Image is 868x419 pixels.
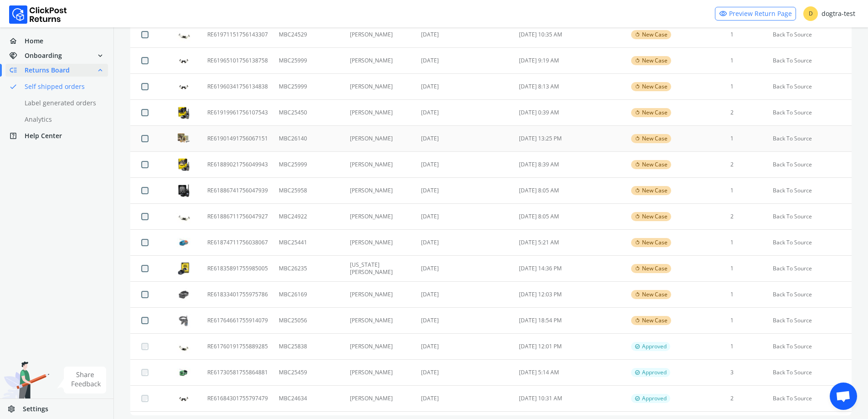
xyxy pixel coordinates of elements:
[25,36,43,46] span: Home
[635,109,640,116] span: rotate_left
[767,74,852,100] td: Back To Source
[635,161,640,168] span: rotate_left
[344,230,416,256] td: [PERSON_NAME]
[767,100,852,126] td: Back To Source
[697,100,767,126] td: 2
[416,74,514,100] td: [DATE]
[202,334,273,360] td: RE61760191755889285
[416,204,514,230] td: [DATE]
[9,35,25,47] span: home
[514,178,626,204] td: [DATE] 8:05 AM
[767,360,852,386] td: Back To Source
[177,238,190,248] img: row_image
[202,100,273,126] td: RE61919961756107543
[273,360,344,386] td: MBC25459
[9,64,25,77] span: low_priority
[177,80,190,93] img: row_image
[830,383,857,410] a: Open chat
[7,403,23,415] span: settings
[25,131,62,140] span: Help Center
[514,48,626,74] td: [DATE] 9:19 AM
[202,48,273,74] td: RE61965101756138758
[715,7,796,21] a: visibilityPreview Return Page
[344,360,416,386] td: [PERSON_NAME]
[9,49,25,62] span: handshake
[767,178,852,204] td: Back To Source
[344,256,416,282] td: [US_STATE][PERSON_NAME]
[642,83,668,90] span: New Case
[177,106,190,119] img: row_image
[697,230,767,256] td: 1
[642,31,668,38] span: New Case
[635,369,640,376] span: verified
[697,22,767,48] td: 1
[177,132,190,145] img: row_image
[767,386,852,412] td: Back To Source
[635,291,640,298] span: rotate_left
[416,386,514,412] td: [DATE]
[767,230,852,256] td: Back To Source
[803,6,818,21] span: D
[273,152,344,178] td: MBC25999
[416,48,514,74] td: [DATE]
[202,360,273,386] td: RE61730581755864881
[177,367,190,378] img: row_image
[344,386,416,412] td: [PERSON_NAME]
[416,152,514,178] td: [DATE]
[25,66,70,75] span: Returns Board
[177,288,190,301] img: row_image
[344,22,416,48] td: [PERSON_NAME]
[202,74,273,100] td: RE61960341756134838
[635,343,640,350] span: verified
[177,314,190,327] img: row_image
[697,334,767,360] td: 1
[642,187,668,194] span: New Case
[5,35,108,47] a: homeHome
[202,126,273,152] td: RE61901491756067151
[697,360,767,386] td: 3
[5,113,119,126] a: Analytics
[642,317,668,324] span: New Case
[5,80,119,93] a: doneSelf shipped orders
[177,262,190,275] img: row_image
[273,22,344,48] td: MBC24529
[416,100,514,126] td: [DATE]
[697,152,767,178] td: 2
[642,239,668,246] span: New Case
[635,83,640,90] span: rotate_left
[767,282,852,308] td: Back To Source
[416,22,514,48] td: [DATE]
[697,256,767,282] td: 1
[416,334,514,360] td: [DATE]
[9,5,67,24] img: Logo
[514,334,626,360] td: [DATE] 12:01 PM
[642,395,667,402] span: Approved
[9,129,25,142] span: help_center
[416,178,514,204] td: [DATE]
[202,282,273,308] td: RE61833401755975786
[344,334,416,360] td: [PERSON_NAME]
[803,6,855,21] div: dogtra-test
[273,74,344,100] td: MBC25999
[697,386,767,412] td: 2
[202,386,273,412] td: RE61684301755797479
[416,282,514,308] td: [DATE]
[697,74,767,100] td: 1
[642,213,668,220] span: New Case
[767,256,852,282] td: Back To Source
[416,230,514,256] td: [DATE]
[635,265,640,272] span: rotate_left
[9,80,17,93] span: done
[273,308,344,334] td: MBC25056
[5,97,119,109] a: Label generated orders
[514,100,626,126] td: [DATE] 0:39 AM
[697,308,767,334] td: 1
[273,178,344,204] td: MBC25958
[5,129,108,142] a: help_centerHelp Center
[635,239,640,246] span: rotate_left
[514,256,626,282] td: [DATE] 14:36 PM
[273,334,344,360] td: MBC25838
[202,230,273,256] td: RE61874711756038067
[767,152,852,178] td: Back To Source
[273,256,344,282] td: MBC26235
